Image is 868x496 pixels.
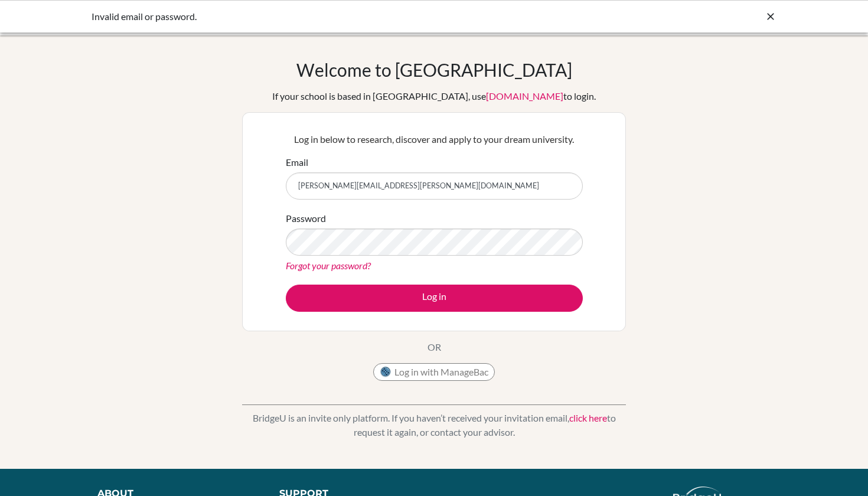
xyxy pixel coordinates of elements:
[286,285,583,312] button: Log in
[272,89,596,103] div: If your school is based in [GEOGRAPHIC_DATA], use to login.
[286,155,308,169] label: Email
[286,132,583,146] p: Log in below to research, discover and apply to your dream university.
[428,340,441,354] p: OR
[286,260,371,271] a: Forgot your password?
[486,90,563,102] a: [DOMAIN_NAME]
[92,9,599,24] div: Invalid email or password.
[296,59,572,80] h1: Welcome to [GEOGRAPHIC_DATA]
[569,412,607,423] a: click here
[242,411,626,439] p: BridgeU is an invite only platform. If you haven’t received your invitation email, to request it ...
[286,211,326,226] label: Password
[373,363,495,381] button: Log in with ManageBac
